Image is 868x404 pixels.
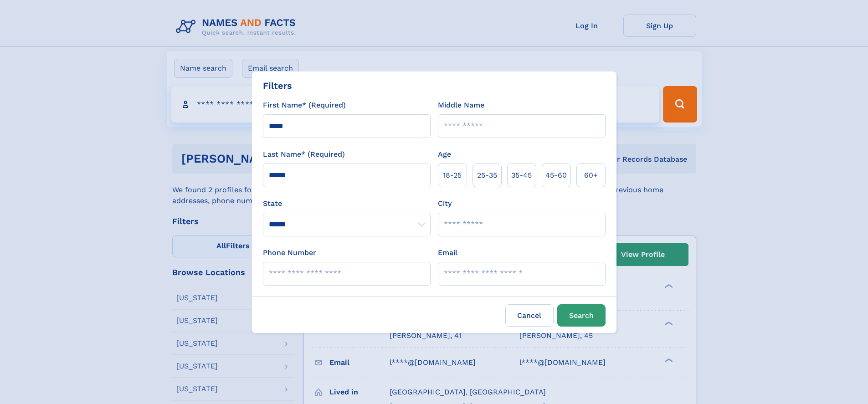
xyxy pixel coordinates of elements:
[443,170,462,181] span: 18‑25
[438,198,452,209] label: City
[263,79,292,92] div: Filters
[477,170,497,181] span: 25‑35
[505,304,554,327] label: Cancel
[263,247,316,258] label: Phone Number
[263,149,345,160] label: Last Name* (Required)
[438,100,484,111] label: Middle Name
[438,149,451,160] label: Age
[511,170,532,181] span: 35‑45
[438,247,457,258] label: Email
[545,170,567,181] span: 45‑60
[263,100,346,111] label: First Name* (Required)
[584,170,598,181] span: 60+
[263,198,431,209] label: State
[557,304,606,327] button: Search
